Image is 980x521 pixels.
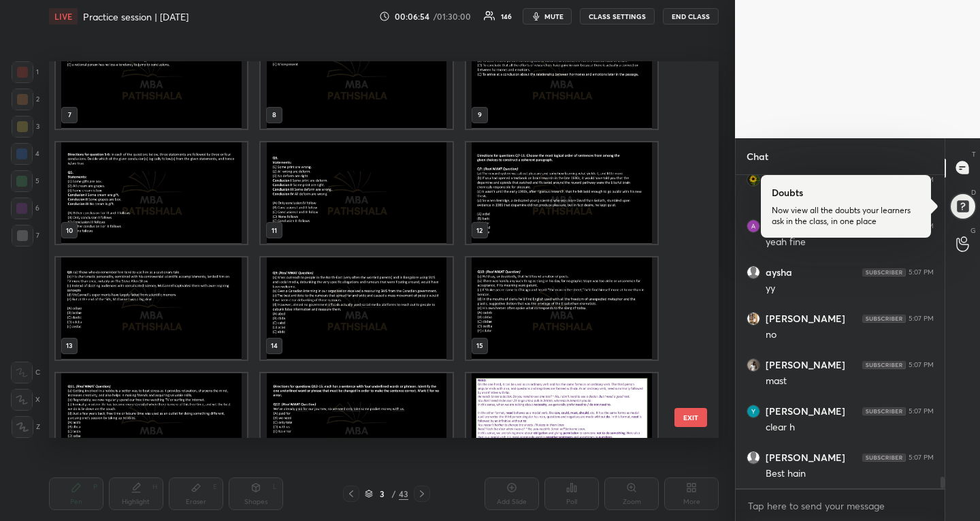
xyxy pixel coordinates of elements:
[766,375,934,388] div: mast
[56,142,247,244] img: 17599233518WO8CO.pdf
[972,149,976,159] p: T
[49,61,695,439] div: grid
[392,490,396,498] div: /
[909,454,934,462] div: 5:07 PM
[766,328,934,342] div: no
[862,454,906,462] img: 4P8fHbbgJtejmAAAAAElFTkSuQmCC
[747,405,759,417] img: thumbnail.jpg
[376,490,389,498] div: 3
[466,27,657,129] img: 17599233518WO8CO.pdf
[466,142,657,244] img: 17599233518WO8CO.pdf
[909,315,934,323] div: 5:07 PM
[766,421,934,435] div: clear h
[909,407,934,415] div: 5:07 PM
[11,170,39,192] div: 5
[12,61,39,83] div: 1
[12,416,40,438] div: Z
[399,488,408,500] div: 43
[736,175,945,489] div: grid
[766,282,934,296] div: yy
[11,198,39,219] div: 6
[747,359,759,371] img: thumbnail.jpg
[56,257,247,360] img: 17599233518WO8CO.pdf
[862,407,906,415] img: 4P8fHbbgJtejmAAAAAElFTkSuQmCC
[261,27,452,129] img: 17599233518WO8CO.pdf
[11,143,39,165] div: 4
[766,359,845,371] h6: [PERSON_NAME]
[663,8,719,25] button: END CLASS
[909,361,934,369] div: 5:07 PM
[11,362,40,383] div: C
[56,373,247,475] img: 17599233518WO8CO.pdf
[766,405,845,417] h6: [PERSON_NAME]
[862,361,906,369] img: 4P8fHbbgJtejmAAAAAElFTkSuQmCC
[12,225,39,247] div: 7
[501,13,512,20] div: 146
[747,452,759,464] img: default.png
[766,467,934,481] div: Best hain
[747,313,759,325] img: thumbnail.jpg
[544,12,563,21] span: mute
[261,373,452,475] img: 17599233518WO8CO.pdf
[747,266,759,279] img: default.png
[261,257,452,360] img: 17599233518WO8CO.pdf
[580,8,655,25] button: CLASS SETTINGS
[766,313,845,325] h6: [PERSON_NAME]
[736,138,779,174] p: Chat
[49,8,78,25] div: LIVE
[523,8,572,25] button: mute
[766,266,792,279] h6: aysha
[862,268,906,277] img: 4P8fHbbgJtejmAAAAAElFTkSuQmCC
[466,257,657,360] img: 17599233518WO8CO.pdf
[862,315,906,323] img: 4P8fHbbgJtejmAAAAAElFTkSuQmCC
[766,452,845,464] h6: [PERSON_NAME]
[56,27,247,129] img: 17599233518WO8CO.pdf
[83,10,189,23] h4: Practice session | [DATE]
[909,268,934,277] div: 5:07 PM
[766,236,934,249] div: yeah fine
[11,389,40,411] div: X
[971,187,976,198] p: D
[970,225,976,236] p: G
[12,116,39,138] div: 3
[466,373,657,475] img: 17599233518WO8CO.pdf
[261,142,452,244] img: 17599233518WO8CO.pdf
[12,89,39,110] div: 2
[747,174,759,186] img: thumbnail.jpg
[747,220,759,232] img: thumbnail.jpg
[674,408,707,427] button: EXIT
